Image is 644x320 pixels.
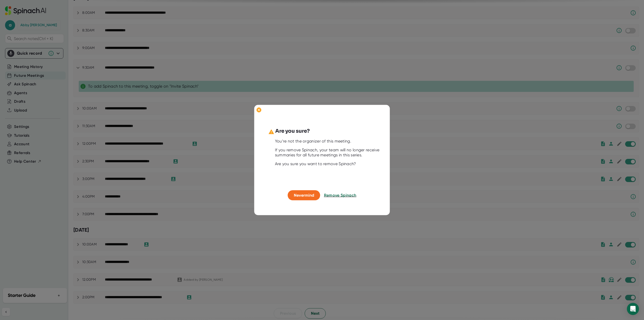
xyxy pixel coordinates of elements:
div: Open Intercom Messenger [627,303,639,315]
button: Nevermind [288,190,320,200]
button: Remove Spinach [324,190,356,200]
div: Are you sure you want to remove Spinach? [275,161,382,166]
span: Nevermind [294,193,314,198]
div: You’re not the organizer of this meeting. [275,139,382,144]
div: If you remove Spinach, your team will no longer receive summaries for all future meetings in this... [275,148,382,158]
span: Remove Spinach [324,193,356,198]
